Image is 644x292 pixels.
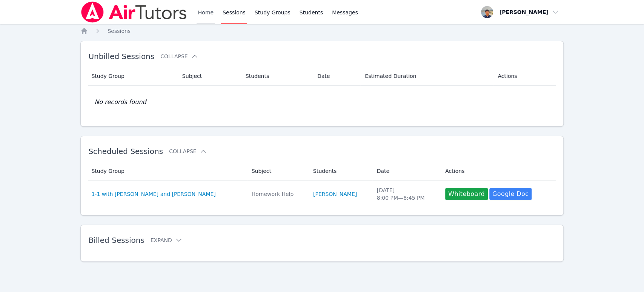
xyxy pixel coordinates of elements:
[493,67,555,85] th: Actions
[80,27,563,35] nav: Breadcrumb
[108,27,131,35] a: Sessions
[88,180,555,208] tr: 1-1 with [PERSON_NAME] and [PERSON_NAME]Homework Help[PERSON_NAME][DATE]8:00 PM—8:45 PMWhiteboard...
[108,28,131,34] span: Sessions
[88,162,247,180] th: Study Group
[313,190,357,198] a: [PERSON_NAME]
[489,188,532,200] a: Google Doc
[332,9,358,16] span: Messages
[441,162,556,180] th: Actions
[151,236,183,244] button: Expand
[169,148,207,155] button: Collapse
[445,188,488,200] button: Whiteboard
[88,52,154,61] span: Unbilled Sessions
[313,67,360,85] th: Date
[309,162,372,180] th: Students
[91,190,215,198] a: 1-1 with [PERSON_NAME] and [PERSON_NAME]
[160,53,198,60] button: Collapse
[88,85,555,119] td: No records found
[88,147,163,156] span: Scheduled Sessions
[377,186,436,202] div: [DATE] 8:00 PM — 8:45 PM
[88,236,144,245] span: Billed Sessions
[360,67,493,85] th: Estimated Duration
[252,190,304,198] div: Homework Help
[241,67,313,85] th: Students
[88,67,177,85] th: Study Group
[247,162,309,180] th: Subject
[80,2,187,23] img: Air Tutors
[178,67,241,85] th: Subject
[372,162,441,180] th: Date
